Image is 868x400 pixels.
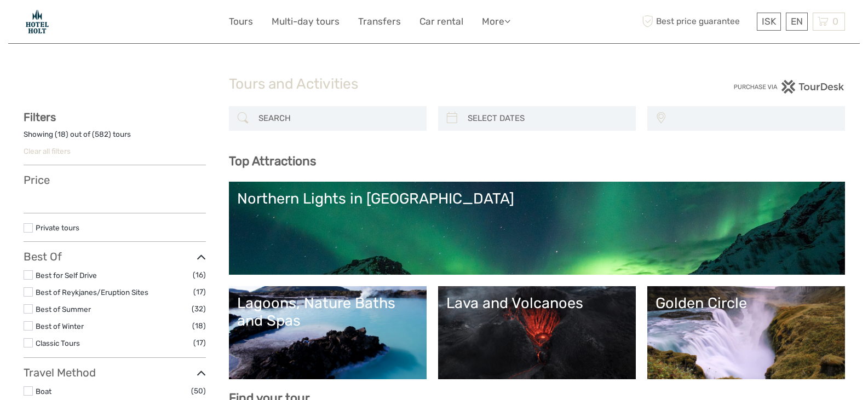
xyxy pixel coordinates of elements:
[640,13,754,31] span: Best price guarantee
[191,385,206,397] span: (50)
[193,337,206,349] span: (17)
[656,294,837,312] div: Golden Circle
[192,303,206,315] span: (32)
[24,111,56,124] strong: Filters
[36,305,91,314] a: Best of Summer
[24,173,206,187] h3: Price
[237,294,418,330] div: Lagoons, Nature Baths and Spas
[229,76,640,93] h1: Tours and Activities
[24,366,206,379] h3: Travel Method
[193,269,206,281] span: (16)
[24,129,206,146] div: Showing ( ) out of ( ) tours
[786,13,808,31] div: EN
[237,190,837,266] a: Northern Lights in [GEOGRAPHIC_DATA]
[24,147,71,155] a: Clear all filters
[36,322,84,331] a: Best of Winter
[237,294,418,371] a: Lagoons, Nature Baths and Spas
[446,294,628,312] div: Lava and Volcanoes
[463,109,630,128] input: SELECT DATES
[656,294,837,371] a: Golden Circle
[254,109,421,128] input: SEARCH
[36,223,79,232] a: Private tours
[24,250,206,263] h3: Best Of
[831,16,840,27] span: 0
[24,8,51,35] img: Hotel Holt
[482,14,510,30] a: More
[272,14,340,30] a: Multi-day tours
[446,294,628,371] a: Lava and Volcanoes
[95,129,108,140] label: 582
[193,286,206,298] span: (17)
[762,16,776,27] span: ISK
[192,320,206,332] span: (18)
[36,288,148,297] a: Best of Reykjanes/Eruption Sites
[733,80,844,94] img: PurchaseViaTourDesk.png
[36,387,51,396] a: Boat
[58,129,66,140] label: 18
[36,271,97,280] a: Best for Self Drive
[36,339,80,347] a: Classic Tours
[229,154,316,169] b: Top Attractions
[229,14,253,30] a: Tours
[419,14,463,30] a: Car rental
[358,14,401,30] a: Transfers
[237,190,837,207] div: Northern Lights in [GEOGRAPHIC_DATA]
